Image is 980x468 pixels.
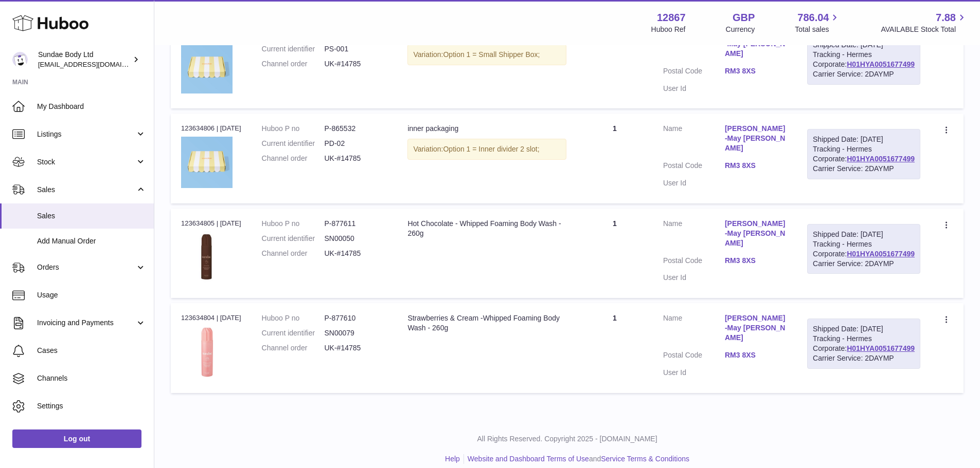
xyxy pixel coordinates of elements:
div: Carrier Service: 2DAYMP [813,259,915,269]
span: Add Manual Order [37,236,146,246]
a: [PERSON_NAME]-May [PERSON_NAME] [725,124,787,153]
div: Sundae Body Ltd [38,50,131,69]
dt: Huboo P no [262,313,325,323]
dt: Current identifier [262,328,325,338]
dd: P-865532 [324,124,387,134]
a: RM3 8XS [725,66,787,76]
a: RM3 8XS [725,350,787,360]
a: RM3 8XS [725,161,787,171]
strong: GBP [733,11,755,25]
div: Huboo Ref [651,25,686,34]
dt: Postal Code [663,66,725,79]
span: AVAILABLE Stock Total [881,25,968,34]
dt: User Id [663,84,725,93]
a: H01HYA0051677499 [847,250,915,258]
dt: Channel order [262,343,325,353]
span: 7.88 [936,11,956,25]
span: [EMAIL_ADDRESS][DOMAIN_NAME] [38,60,151,68]
span: Sales [37,185,135,195]
dt: Name [663,124,725,156]
dt: Channel order [262,249,325,258]
a: [PERSON_NAME]-May [PERSON_NAME] [725,313,787,343]
span: 786.04 [797,11,829,25]
dd: PD-02 [324,139,387,148]
div: Shipped Date: [DATE] [813,135,915,144]
img: 128671721177912.jpg [181,326,233,378]
span: Channels [37,373,146,383]
dt: Huboo P no [262,219,325,229]
span: Stock [37,157,135,167]
div: Shipped Date: [DATE] [813,324,915,334]
span: Settings [37,401,146,411]
div: Strawberries & Cream -Whipped Foaming Body Wash - 260g [407,313,566,333]
a: Help [445,455,460,463]
dt: Channel order [262,59,325,69]
dd: P-877611 [324,219,387,229]
dt: Current identifier [262,44,325,54]
dd: PS-001 [324,44,387,54]
a: H01HYA0051677499 [847,155,915,163]
dt: Name [663,313,725,345]
a: Website and Dashboard Terms of Use [468,455,589,463]
dd: SN00079 [324,328,387,338]
div: inner packaging [407,124,566,134]
dt: Current identifier [262,234,325,244]
td: 1 [577,303,653,392]
div: Variation: [407,44,566,65]
dt: Postal Code [663,350,725,363]
div: Carrier Service: 2DAYMP [813,353,915,363]
dt: User Id [663,273,725,283]
a: Service Terms & Conditions [601,455,689,463]
a: H01HYA0051677499 [847,344,915,352]
span: Listings [37,129,135,139]
dt: User Id [663,178,725,188]
td: 1 [577,209,653,298]
dt: Channel order [262,154,325,163]
div: Carrier Service: 2DAYMP [813,69,915,79]
dt: User Id [663,368,725,378]
span: Usage [37,290,146,300]
div: Shipped Date: [DATE] [813,230,915,239]
a: RM3 8XS [725,256,787,266]
div: Tracking - Hermes Corporate: [807,224,920,274]
dd: SN00050 [324,234,387,244]
a: Log out [12,429,141,448]
div: Carrier Service: 2DAYMP [813,164,915,174]
dd: UK-#14785 [324,249,387,258]
a: H01HYA0051677499 [847,60,915,68]
strong: 12867 [657,11,686,25]
a: [PERSON_NAME]-May [PERSON_NAME] [725,219,787,248]
img: internalAdmin-12867@internal.huboo.com [12,52,28,67]
div: Tracking - Hermes Corporate: [807,34,920,85]
img: 128671710437946.jpg [181,231,233,283]
dt: Postal Code [663,161,725,173]
a: 786.04 Total sales [795,11,841,34]
span: Orders [37,263,135,272]
dd: P-877610 [324,313,387,323]
span: Sales [37,211,146,221]
a: 7.88 AVAILABLE Stock Total [881,11,968,34]
p: All Rights Reserved. Copyright 2025 - [DOMAIN_NAME] [163,434,972,444]
td: 1 [577,19,653,108]
li: and [464,454,689,464]
div: 123634806 | [DATE] [181,124,241,133]
span: Option 1 = Inner divider 2 slot; [443,145,539,153]
div: 123634805 | [DATE] [181,219,241,228]
span: Option 1 = Small Shipper Box; [443,50,540,59]
dt: Postal Code [663,256,725,268]
dt: Current identifier [262,139,325,148]
dd: UK-#14785 [324,343,387,353]
dt: Huboo P no [262,124,325,134]
div: Hot Chocolate - Whipped Foaming Body Wash - 260g [407,219,566,238]
span: My Dashboard [37,102,146,111]
span: Invoicing and Payments [37,318,135,328]
div: Tracking - Hermes Corporate: [807,319,920,369]
div: Currency [726,25,755,34]
img: SundaeShipper.jpg [181,137,233,188]
dd: UK-#14785 [324,154,387,163]
span: Total sales [795,25,841,34]
td: 1 [577,114,653,203]
div: Tracking - Hermes Corporate: [807,129,920,179]
dd: UK-#14785 [324,59,387,69]
span: Cases [37,346,146,355]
